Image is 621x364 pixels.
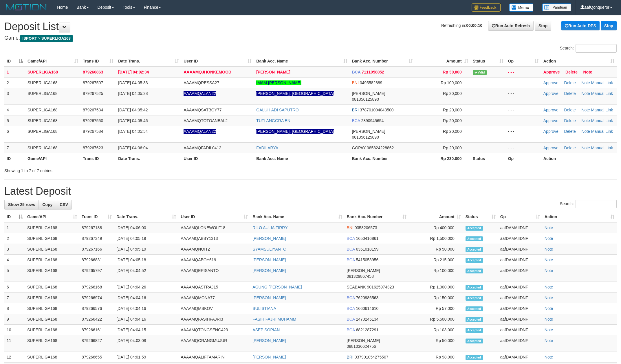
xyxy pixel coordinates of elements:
[545,317,553,321] a: Note
[545,306,553,311] a: Note
[545,247,553,251] a: Note
[441,23,482,28] span: Refreshing in:
[466,226,483,231] span: Accepted
[4,142,25,153] td: 7
[347,236,355,241] span: BCA
[601,21,617,30] a: Stop
[591,118,613,123] a: Manual Link
[60,202,68,207] span: CSV
[509,3,534,12] img: Button%20Memo.svg
[114,222,178,233] td: [DATE] 04:06:00
[345,212,409,222] th: Bank Acc. Number: activate to sort column ascending
[4,56,25,67] th: ID: activate to sort column descending
[466,258,483,263] span: Accepted
[352,108,359,112] span: BRI
[498,335,542,352] td: aafDAMAIIDNF
[254,153,349,164] th: Bank Acc. Name
[79,314,114,325] td: 879266422
[506,88,541,104] td: - - -
[409,222,463,233] td: Rp 400,000
[39,200,56,209] a: Copy
[80,153,116,164] th: Trans ID
[564,129,576,134] a: Delete
[409,244,463,255] td: Rp 50,000
[118,118,148,123] span: [DATE] 04:05:46
[4,104,25,115] td: 4
[498,303,542,314] td: aafDAMAIIDNF
[498,352,542,363] td: aafDAMAIIDNF
[252,236,286,241] a: [PERSON_NAME]
[79,293,114,303] td: 879266974
[466,317,483,322] span: Accepted
[79,233,114,244] td: 879267349
[114,233,178,244] td: [DATE] 04:05:19
[409,212,463,222] th: Amount: activate to sort column ascending
[4,325,25,335] td: 10
[409,352,463,363] td: Rp 98,000
[443,129,462,134] span: Rp 20,000
[367,285,394,289] span: Copy 901625974323 to clipboard
[4,88,25,104] td: 3
[498,233,542,244] td: aafDAMAIIDNF
[4,185,617,197] h1: Latest Deposit
[347,295,355,300] span: BCA
[545,338,553,343] a: Note
[184,118,228,123] span: AAAAMQTOTOANBAL2
[466,247,483,252] span: Accepted
[355,355,389,359] span: Copy 037901054275507 to clipboard
[178,233,250,244] td: AAAAMQABBY1313
[498,325,542,335] td: aafDAMAIIDNF
[581,129,590,134] a: Note
[256,118,291,123] a: TUTI ANGGRA ENI
[25,233,79,244] td: SUPERLIGA168
[118,91,148,96] span: [DATE] 04:05:38
[118,108,148,112] span: [DATE] 04:05:42
[415,56,470,67] th: Amount: activate to sort column ascending
[178,282,250,293] td: AAAAMQASTRAJ15
[347,306,355,311] span: BCA
[415,153,470,164] th: Rp 230.000
[498,212,542,222] th: Op: activate to sort column ascending
[20,35,73,42] span: ISPORT > SUPERLIGA168
[79,303,114,314] td: 879266576
[498,255,542,265] td: aafDAMAIIDNF
[25,115,80,126] td: SUPERLIGA168
[591,146,613,150] a: Manual Link
[114,303,178,314] td: [DATE] 04:04:16
[4,166,254,174] div: Showing 1 to 7 of 7 entries
[252,328,280,332] a: ASEP SOPIAN
[545,295,553,300] a: Note
[498,314,542,325] td: aafDAMAIIDNF
[443,108,462,112] span: Rp 20,000
[470,153,506,164] th: Status
[581,118,590,123] a: Note
[4,352,25,363] td: 12
[178,222,250,233] td: AAAAMQLONEWOLF18
[463,212,498,222] th: Status: activate to sort column ascending
[347,355,353,359] span: BRI
[4,265,25,282] td: 5
[545,285,553,289] a: Note
[178,255,250,265] td: AAAAMQABOY619
[347,285,366,289] span: SEABANK
[347,247,355,251] span: BCA
[545,268,553,273] a: Note
[4,255,25,265] td: 4
[356,295,378,300] span: Copy 7620986563 to clipboard
[25,88,80,104] td: SUPERLIGA168
[181,56,254,67] th: User ID: activate to sort column ascending
[576,200,617,208] input: Search:
[83,146,103,150] span: 879267623
[409,282,463,293] td: Rp 1,000,000
[4,222,25,233] td: 1
[347,344,376,349] span: Copy 0881036624756 to clipboard
[561,21,600,30] a: Run Auto-DPS
[252,355,286,359] a: [PERSON_NAME]
[178,303,250,314] td: AAAAMQMSKOV
[114,293,178,303] td: [DATE] 04:04:16
[543,118,558,123] a: Approve
[409,314,463,325] td: Rp 5,500,000
[252,317,296,321] a: FASIH FAJRI MUHAMM
[591,108,613,112] a: Manual Link
[25,77,80,88] td: SUPERLIGA168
